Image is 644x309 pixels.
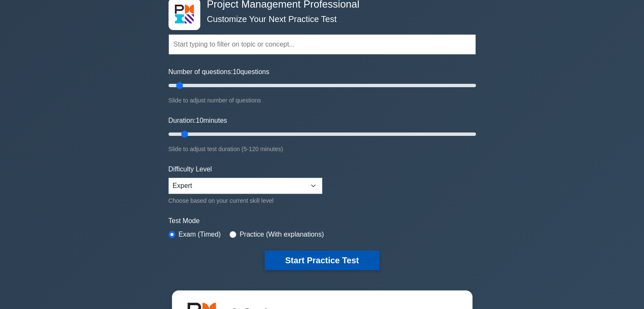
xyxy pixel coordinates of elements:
label: Test Mode [169,216,476,226]
span: 10 [233,68,240,75]
input: Start typing to filter on topic or concept... [169,34,476,55]
div: Slide to adjust test duration (5-120 minutes) [169,144,476,154]
span: 10 [196,117,203,124]
label: Practice (With explanations) [240,229,324,240]
label: Duration: minutes [169,116,227,126]
label: Number of questions: questions [169,67,269,77]
label: Difficulty Level [169,164,212,174]
label: Exam (Timed) [179,229,221,240]
div: Slide to adjust number of questions [169,95,476,105]
button: Start Practice Test [265,251,379,270]
div: Choose based on your current skill level [169,196,322,206]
